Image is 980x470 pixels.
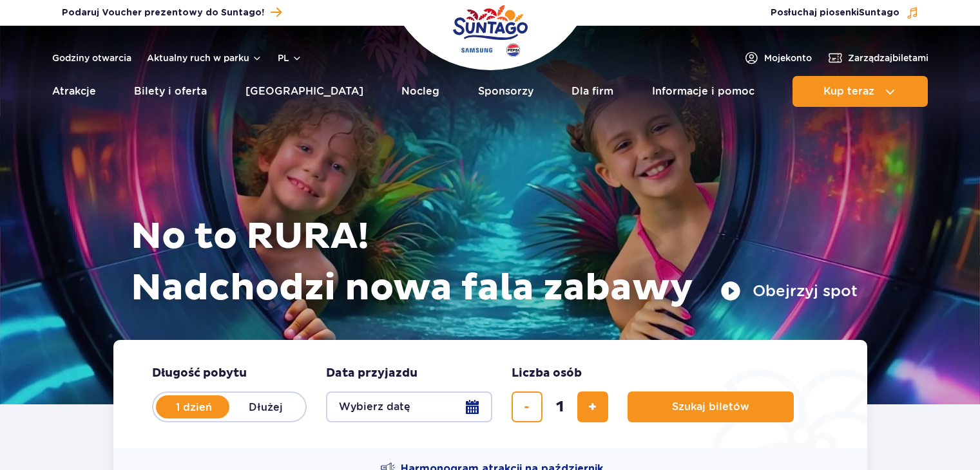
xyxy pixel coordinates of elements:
button: Kup teraz [793,76,928,107]
a: Godziny otwarcia [52,52,131,64]
a: Nocleg [401,76,439,107]
h1: No to RURA! Nadchodzi nowa fala zabawy [131,211,858,314]
button: Aktualny ruch w parku [147,53,262,63]
button: dodaj bilet [577,391,608,422]
a: [GEOGRAPHIC_DATA] [245,76,363,107]
button: usuń bilet [512,391,543,422]
label: Dłużej [229,393,303,420]
input: liczba biletów [544,391,575,422]
a: Podaruj Voucher prezentowy do Suntago! [62,4,282,21]
span: Podaruj Voucher prezentowy do Suntago! [62,6,264,19]
span: Szukaj biletów [672,401,749,413]
button: Obejrzyj spot [720,281,858,301]
span: Długość pobytu [152,366,247,381]
span: Suntago [859,8,899,17]
a: Bilety i oferta [134,76,207,107]
a: Atrakcje [52,76,96,107]
a: Zarządzajbiletami [827,50,928,66]
span: Moje konto [764,52,812,64]
a: Informacje i pomoc [652,76,754,107]
button: Szukaj biletów [628,391,794,422]
label: 1 dzień [157,393,231,420]
span: Data przyjazdu [326,366,418,381]
form: Planowanie wizyty w Park of Poland [113,340,867,448]
a: Mojekonto [744,50,812,66]
span: Zarządzaj biletami [848,52,928,64]
span: Liczba osób [512,366,582,381]
a: Sponsorzy [478,76,533,107]
a: Dla firm [572,76,613,107]
span: Kup teraz [823,86,874,97]
button: Wybierz datę [326,391,492,422]
span: Posłuchaj piosenki [771,6,899,19]
button: Posłuchaj piosenkiSuntago [771,6,919,19]
button: pl [278,52,302,64]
